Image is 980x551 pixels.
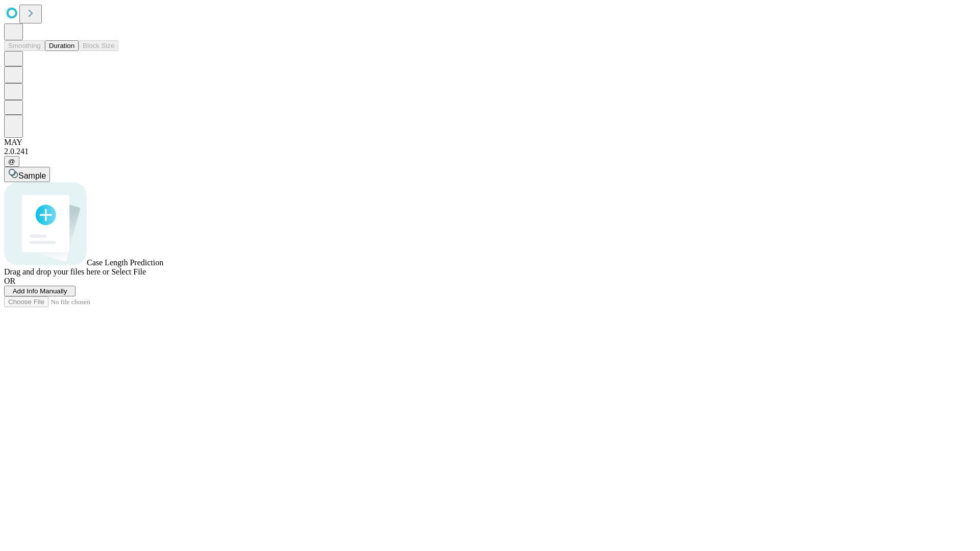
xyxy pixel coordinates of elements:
[79,40,118,51] button: Block Size
[111,267,146,276] span: Select File
[4,267,109,276] span: Drag and drop your files here or
[45,40,79,51] button: Duration
[4,156,19,167] button: @
[18,171,46,180] span: Sample
[4,40,45,51] button: Smoothing
[87,258,163,267] span: Case Length Prediction
[4,147,976,156] div: 2.0.241
[13,287,67,295] span: Add Info Manually
[4,138,976,147] div: MAY
[4,167,50,182] button: Sample
[4,277,15,285] span: OR
[8,158,15,165] span: @
[4,286,76,296] button: Add Info Manually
